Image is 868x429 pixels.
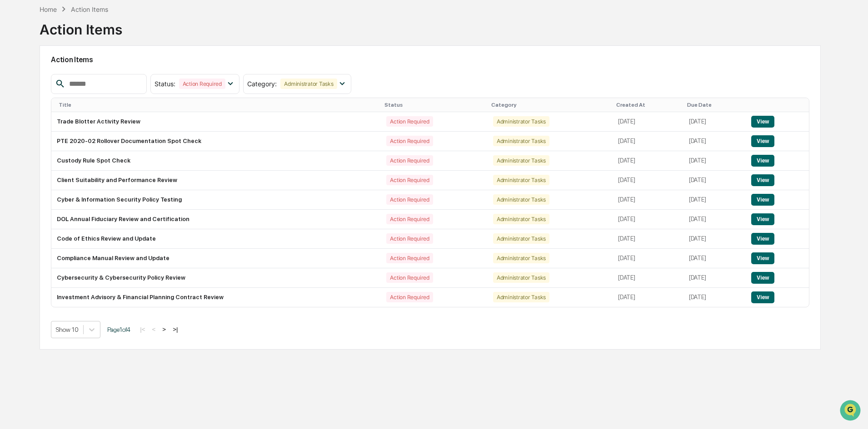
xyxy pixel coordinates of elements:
[51,151,381,171] td: Custody Rule Spot Check
[613,171,683,190] td: [DATE]
[40,5,57,13] div: Home
[386,175,433,185] div: Action Required
[386,272,433,283] div: Action Required
[51,171,381,190] td: Client Suitability and Performance Review
[137,325,148,333] button: |<
[386,253,433,263] div: Action Required
[51,55,809,64] h2: Action Items
[751,138,774,144] a: View
[40,14,122,38] div: Action Items
[386,214,433,224] div: Action Required
[386,155,433,166] div: Action Required
[90,154,110,161] span: Pylon
[51,229,381,249] td: Code of Ethics Review and Update
[613,210,683,229] td: [DATE]
[751,274,774,281] a: View
[613,112,683,132] td: [DATE]
[751,177,774,183] a: View
[751,272,774,284] button: View
[839,399,863,424] iframe: Open customer support
[493,214,549,224] div: Administrator Tasks
[155,72,165,83] button: Start new chat
[493,136,549,146] div: Administrator Tasks
[66,115,73,123] div: 🗄️
[751,255,774,261] a: View
[62,111,116,127] a: 🗄️Attestations
[493,116,549,127] div: Administrator Tasks
[71,5,108,13] div: Action Items
[280,79,337,89] div: Administrator Tasks
[386,233,433,244] div: Action Required
[64,153,110,161] a: Powered byPylon
[31,79,115,86] div: We're available if you need us!
[51,112,381,132] td: Trade Blotter Activity Review
[9,115,16,123] div: 🖐️
[751,174,774,186] button: View
[493,233,549,244] div: Administrator Tasks
[75,114,113,123] span: Attestations
[751,116,774,128] button: View
[493,175,549,185] div: Administrator Tasks
[751,252,774,264] button: View
[9,69,25,86] img: 1746055101610-c473b297-6a78-478c-a979-82029cc54cd1
[18,114,59,123] span: Preclearance
[683,190,746,210] td: [DATE]
[107,326,130,333] span: Page 1 of 4
[51,268,381,288] td: Cybersecurity & Cybersecurity Policy Review
[751,213,774,225] button: View
[150,325,159,333] button: <
[687,102,742,108] div: Due Date
[155,80,175,88] span: Status :
[9,133,16,140] div: 🔎
[493,253,549,263] div: Administrator Tasks
[683,112,746,132] td: [DATE]
[51,210,381,229] td: DOL Annual Fiduciary Review and Certification
[683,249,746,268] td: [DATE]
[613,190,683,210] td: [DATE]
[386,116,433,127] div: Action Required
[51,249,381,268] td: Compliance Manual Review and Update
[51,132,381,151] td: PTE 2020-02 Rollover Documentation Spot Check
[613,229,683,249] td: [DATE]
[613,249,683,268] td: [DATE]
[751,196,774,203] a: View
[683,268,746,288] td: [DATE]
[9,19,165,34] p: How can we help?
[683,288,746,307] td: [DATE]
[59,102,377,108] div: Title
[613,288,683,307] td: [DATE]
[683,171,746,190] td: [DATE]
[751,294,774,301] a: View
[160,325,169,333] button: >
[683,229,746,249] td: [DATE]
[493,272,549,283] div: Administrator Tasks
[5,111,62,127] a: 🖐️Preclearance
[613,268,683,288] td: [DATE]
[751,233,774,245] button: View
[613,151,683,171] td: [DATE]
[751,135,774,147] button: View
[751,155,774,167] button: View
[751,235,774,242] a: View
[683,151,746,171] td: [DATE]
[18,132,57,141] span: Data Lookup
[386,136,433,146] div: Action Required
[751,157,774,164] a: View
[386,194,433,205] div: Action Required
[5,128,61,144] a: 🔎Data Lookup
[31,69,149,79] div: Start new chat
[491,102,609,108] div: Category
[613,132,683,151] td: [DATE]
[179,79,225,89] div: Action Required
[683,210,746,229] td: [DATE]
[247,80,277,88] span: Category :
[170,325,180,333] button: >|
[493,155,549,166] div: Administrator Tasks
[616,102,680,108] div: Created At
[493,194,549,205] div: Administrator Tasks
[51,288,381,307] td: Investment Advisory & Financial Planning Contract Review
[683,132,746,151] td: [DATE]
[751,216,774,222] a: View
